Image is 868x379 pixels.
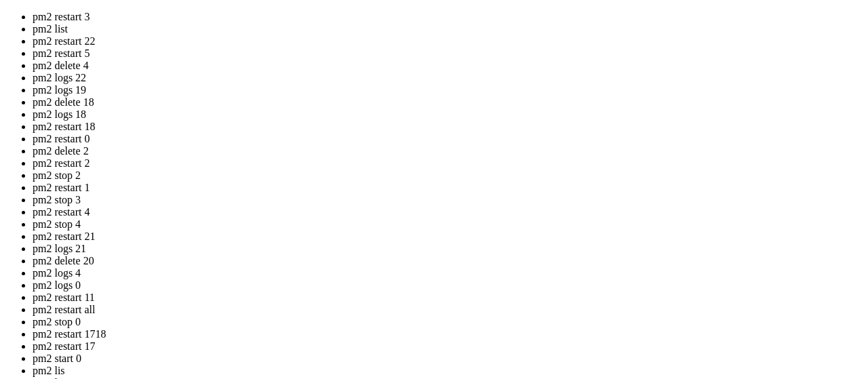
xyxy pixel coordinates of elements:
[33,60,863,72] li: pm2 delete 4
[33,145,863,157] li: pm2 delete 2
[5,5,692,17] x-row: Welcome to Ubuntu 22.04.5 LTS (GNU/Linux 5.15.0-144-generic x86_64)
[33,84,863,96] li: pm2 logs 19
[33,169,863,182] li: pm2 stop 2
[5,85,692,96] x-row: not required on a system that users do not log into.
[33,279,863,292] li: pm2 logs 0
[33,340,863,353] li: pm2 restart 17
[33,47,863,60] li: pm2 restart 5
[33,157,863,169] li: pm2 restart 2
[33,365,863,377] li: pm2 lis
[33,108,863,121] li: pm2 logs 18
[33,194,863,206] li: pm2 stop 3
[5,39,692,51] x-row: * Management: [URL][DOMAIN_NAME]
[33,267,863,279] li: pm2 logs 4
[33,243,863,255] li: pm2 logs 21
[33,35,863,47] li: pm2 restart 22
[33,72,863,84] li: pm2 logs 22
[33,231,863,243] li: pm2 restart 21
[33,23,863,35] li: pm2 list
[132,130,137,142] div: (22, 11)
[33,11,863,23] li: pm2 restart 3
[33,292,863,304] li: pm2 restart 11
[33,316,863,328] li: pm2 stop 0
[5,73,692,85] x-row: This system has been minimized by removing packages and content that are
[5,28,692,39] x-row: * Documentation: [URL][DOMAIN_NAME]
[33,182,863,194] li: pm2 restart 1
[5,119,692,130] x-row: Last login: [DATE] from [TECHNICAL_ID]
[33,255,863,267] li: pm2 delete 20
[5,107,692,119] x-row: To restore this content, you can run the 'unminimize' command.
[33,96,863,108] li: pm2 delete 18
[5,51,692,62] x-row: * Support: [URL][DOMAIN_NAME]
[33,121,863,133] li: pm2 restart 18
[33,304,863,316] li: pm2 restart all
[33,218,863,231] li: pm2 stop 4
[33,206,863,218] li: pm2 restart 4
[33,353,863,365] li: pm2 start 0
[33,133,863,145] li: pm2 restart 0
[5,130,692,142] x-row: root@big-country:~# pm
[33,328,863,340] li: pm2 restart 1718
